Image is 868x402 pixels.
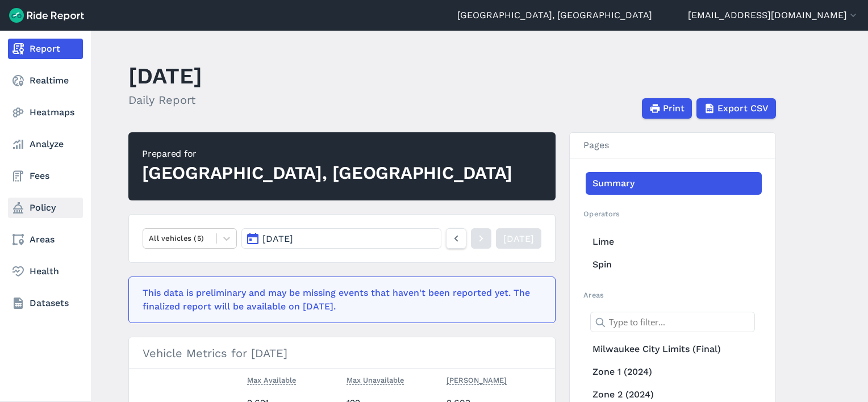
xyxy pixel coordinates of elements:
[570,133,775,158] h3: Pages
[262,233,293,244] span: [DATE]
[8,102,83,123] a: Heatmaps
[717,102,769,115] span: Export CSV
[8,39,83,59] a: Report
[8,166,83,186] a: Fees
[8,134,83,154] a: Analyze
[583,290,762,300] h2: Areas
[247,374,296,385] span: Max Available
[128,60,202,91] h1: [DATE]
[586,338,762,361] a: Milwaukee City Limits (Final)
[496,228,541,249] a: [DATE]
[586,172,762,195] a: Summary
[696,98,776,119] button: Export CSV
[590,312,755,332] input: Type to filter...
[143,286,535,313] div: This data is preliminary and may be missing events that haven't been reported yet. The finalized ...
[446,374,507,385] span: [PERSON_NAME]
[9,8,84,23] img: Ride Report
[586,361,762,383] a: Zone 1 (2024)
[347,374,404,385] span: Max Unavailable
[8,293,83,313] a: Datasets
[247,374,296,387] button: Max Available
[241,228,441,249] button: [DATE]
[8,261,83,282] a: Health
[129,337,555,369] h3: Vehicle Metrics for [DATE]
[347,374,404,387] button: Max Unavailable
[457,9,652,22] a: [GEOGRAPHIC_DATA], [GEOGRAPHIC_DATA]
[586,253,762,276] a: Spin
[642,98,692,119] button: Print
[142,161,512,186] div: [GEOGRAPHIC_DATA], [GEOGRAPHIC_DATA]
[128,91,202,108] h2: Daily Report
[142,147,512,161] div: Prepared for
[446,374,507,387] button: [PERSON_NAME]
[8,229,83,250] a: Areas
[688,9,859,22] button: [EMAIL_ADDRESS][DOMAIN_NAME]
[8,70,83,91] a: Realtime
[583,208,762,219] h2: Operators
[586,231,762,253] a: Lime
[663,102,685,115] span: Print
[8,198,83,218] a: Policy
